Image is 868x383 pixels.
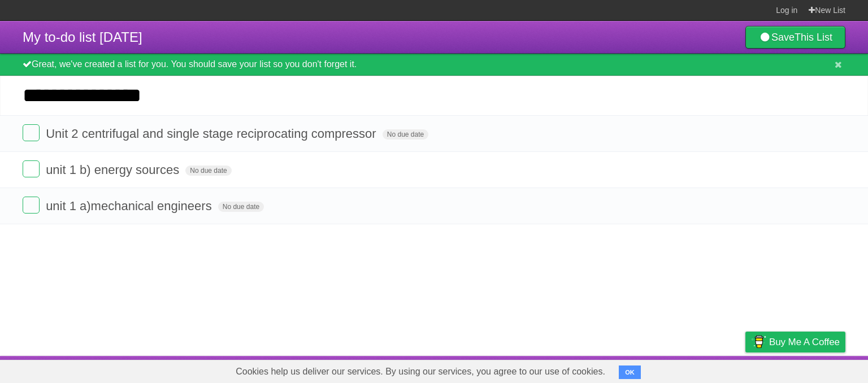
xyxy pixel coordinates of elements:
[745,332,845,352] a: Buy me a coffee
[692,359,717,380] a: Terms
[46,163,182,177] span: unit 1 b) energy sources
[619,365,641,379] button: OK
[731,359,760,380] a: Privacy
[185,166,231,176] span: No due date
[632,359,678,380] a: Developers
[23,29,142,45] span: My to-do list [DATE]
[23,124,40,141] label: Done
[795,32,832,43] b: This List
[46,127,379,141] span: Unit 2 centrifugal and single stage reciprocating compressor
[751,332,766,351] img: Buy me a coffee
[769,332,840,352] span: Buy me a coffee
[218,202,264,212] span: No due date
[595,359,619,380] a: About
[745,26,845,49] a: SaveThis List
[23,160,40,177] label: Done
[46,199,215,213] span: unit 1 a)mechanical engineers
[224,360,617,383] span: Cookies help us deliver our services. By using our services, you agree to our use of cookies.
[23,197,40,214] label: Done
[774,359,845,380] a: Suggest a feature
[383,129,428,140] span: No due date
